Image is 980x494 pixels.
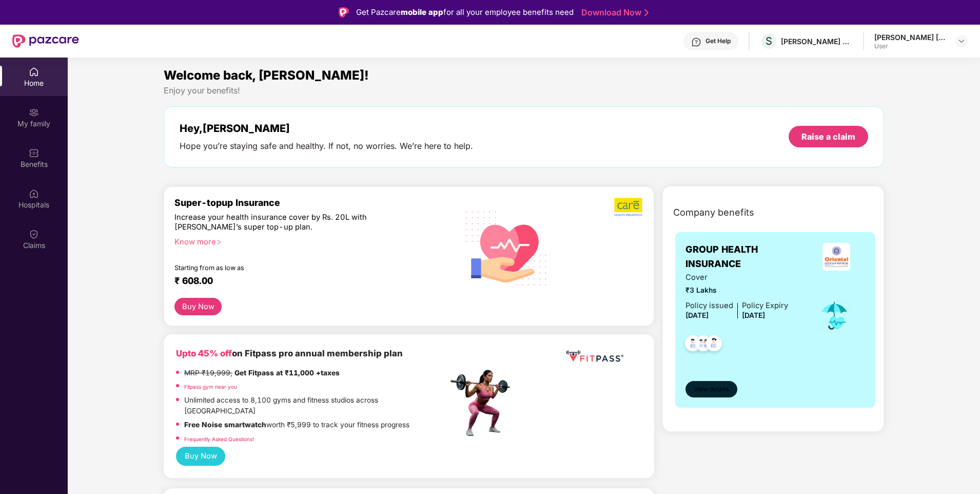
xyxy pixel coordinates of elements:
[691,332,716,357] img: svg+xml;base64,PHN2ZyB4bWxucz0iaHR0cDovL3d3dy53My5vcmcvMjAwMC9zdmciIHdpZHRoPSI0OC45MTUiIGhlaWdodD...
[164,85,884,96] div: Enjoy your benefits!
[705,37,731,45] div: Get Help
[29,148,39,158] img: svg+xml;base64,PHN2ZyBpZD0iQmVuZWZpdHMiIHhtbG5zPSJodHRwOi8vd3d3LnczLm9yZy8yMDAwL3N2ZyIgd2lkdGg9Ij...
[29,188,39,199] img: svg+xml;base64,PHN2ZyBpZD0iSG9zcGl0YWxzIiB4bWxucz0iaHR0cDovL3d3dy53My5vcmcvMjAwMC9zdmciIHdpZHRoPS...
[180,141,473,151] div: Hope you’re staying safe and healthy. If not, no worries. We’re here to help.
[801,131,855,142] div: Raise a claim
[957,37,966,45] img: svg+xml;base64,PHN2ZyBpZD0iRHJvcGRvd24tMzJ4MzIiIHhtbG5zPSJodHRwOi8vd3d3LnczLm9yZy8yMDAwL3N2ZyIgd2...
[447,367,519,439] img: fpp.png
[701,332,727,357] img: svg+xml;base64,PHN2ZyB4bWxucz0iaHR0cDovL3d3dy53My5vcmcvMjAwMC9zdmciIHdpZHRoPSI0OC45NDMiIGhlaWdodD...
[29,107,39,118] img: svg+xml;base64,PHN2ZyB3aWR0aD0iMjAiIGhlaWdodD0iMjAiIHZpZXdCb3g9IjAgMCAyMCAyMCIgZmlsbD0ibm9uZSIgeG...
[694,385,729,394] span: View details
[874,32,946,42] div: [PERSON_NAME] [PERSON_NAME]
[339,7,349,17] img: Logo
[781,36,853,46] div: [PERSON_NAME] CONSULTANTS P LTD
[680,332,705,357] img: svg+xml;base64,PHN2ZyB4bWxucz0iaHR0cDovL3d3dy53My5vcmcvMjAwMC9zdmciIHdpZHRoPSI0OC45NDMiIGhlaWdodD...
[174,213,404,233] div: Increase your health insurance cover by Rs. 20L with [PERSON_NAME]’s super top-up plan.
[176,348,232,358] b: Upto 45% off
[742,300,788,312] div: Policy Expiry
[184,421,266,429] strong: Free Noise smartwatch
[174,237,442,244] div: Know more
[673,205,754,220] span: Company benefits
[742,311,765,319] span: [DATE]
[458,198,556,297] img: svg+xml;base64,PHN2ZyB4bWxucz0iaHR0cDovL3d3dy53My5vcmcvMjAwMC9zdmciIHhtbG5zOnhsaW5rPSJodHRwOi8vd3...
[691,37,701,47] img: svg+xml;base64,PHN2ZyBpZD0iSGVscC0zMngzMiIgeG1sbnM9Imh0dHA6Ly93d3cudzMub3JnLzIwMDAvc3ZnIiB3aWR0aD...
[564,347,625,366] img: fppp.png
[174,264,404,271] div: Starting from as low as
[184,436,254,442] a: Frequently Asked Questions!
[216,239,222,245] span: right
[234,369,340,377] strong: Get Fitpass at ₹11,000 +taxes
[174,298,222,316] button: Buy Now
[176,447,225,466] button: Buy Now
[164,68,369,83] span: Welcome back, [PERSON_NAME]!
[174,275,438,288] div: ₹ 608.00
[685,285,788,296] span: ₹3 Lakhs
[685,242,808,272] span: GROUP HEALTH INSURANCE
[818,299,851,333] img: icon
[401,7,443,17] strong: mobile app
[685,381,737,397] button: View details
[822,243,850,271] img: insurerLogo
[184,395,448,417] p: Unlimited access to 8,100 gyms and fitness studios across [GEOGRAPHIC_DATA]
[184,384,237,390] a: Fitpass gym near you
[184,369,232,377] del: MRP ₹19,999,
[176,348,403,358] b: on Fitpass pro annual membership plan
[174,197,448,208] div: Super-topup Insurance
[766,35,772,47] span: S
[180,122,473,135] div: Hey, [PERSON_NAME]
[356,6,574,18] div: Get Pazcare for all your employee benefits need
[644,7,649,18] img: Stroke
[12,34,79,48] img: New Pazcare Logo
[184,420,409,431] p: worth ₹5,999 to track your fitness progress
[581,7,645,18] a: Download Now
[685,311,709,319] span: [DATE]
[685,272,788,283] span: Cover
[874,42,946,50] div: User
[29,67,39,77] img: svg+xml;base64,PHN2ZyBpZD0iSG9tZSIgeG1sbnM9Imh0dHA6Ly93d3cudzMub3JnLzIwMDAvc3ZnIiB3aWR0aD0iMjAiIG...
[614,197,643,217] img: b5dec4f62d2307b9de63beb79f102df3.png
[685,300,733,312] div: Policy issued
[29,229,39,239] img: svg+xml;base64,PHN2ZyBpZD0iQ2xhaW0iIHhtbG5zPSJodHRwOi8vd3d3LnczLm9yZy8yMDAwL3N2ZyIgd2lkdGg9IjIwIi...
